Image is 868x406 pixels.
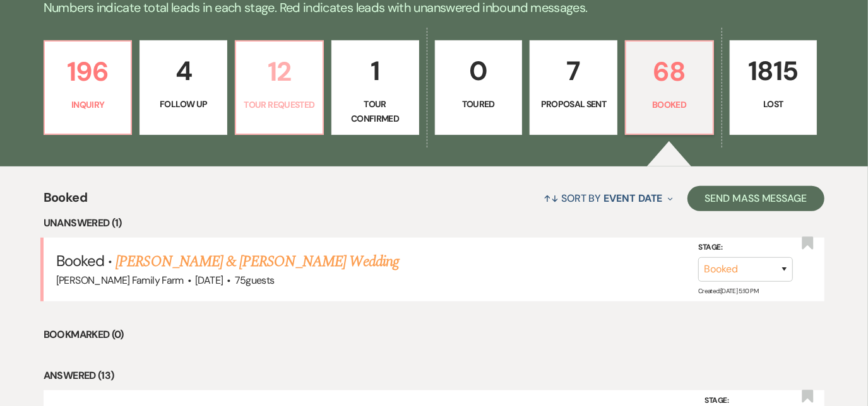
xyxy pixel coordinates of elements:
p: 68 [634,50,705,93]
p: 12 [244,50,315,93]
li: Unanswered (1) [44,215,825,231]
span: [PERSON_NAME] Family Farm [56,274,184,287]
p: 196 [52,50,124,93]
span: Created: [DATE] 5:10 PM [698,287,758,295]
p: Lost [738,97,809,111]
button: Send Mass Message [687,186,825,211]
span: [DATE] [195,274,223,287]
label: Stage: [698,241,793,255]
li: Bookmarked (0) [44,327,825,343]
span: Event Date [603,192,662,205]
a: 7Proposal Sent [530,40,617,135]
p: 4 [148,50,219,92]
p: Toured [443,97,514,111]
a: [PERSON_NAME] & [PERSON_NAME] Wedding [116,250,398,273]
p: Tour Confirmed [340,97,411,125]
a: 68Booked [625,40,714,135]
p: Tour Requested [244,98,315,112]
p: 1 [340,50,411,92]
a: 1815Lost [730,40,817,135]
a: 196Inquiry [44,40,133,135]
li: Answered (13) [44,368,825,384]
a: 0Toured [435,40,523,135]
p: Booked [634,98,705,112]
p: 1815 [738,50,809,92]
a: 1Tour Confirmed [331,40,419,135]
span: Booked [44,188,87,215]
p: 7 [538,50,609,92]
span: ↑↓ [544,192,559,205]
span: 75 guests [235,274,275,287]
span: Booked [56,251,104,270]
a: 4Follow Up [140,40,227,135]
p: Proposal Sent [538,97,609,111]
button: Sort By Event Date [538,182,677,215]
a: 12Tour Requested [235,40,324,135]
p: Follow Up [148,97,219,111]
p: Inquiry [52,98,124,112]
p: 0 [443,50,514,92]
